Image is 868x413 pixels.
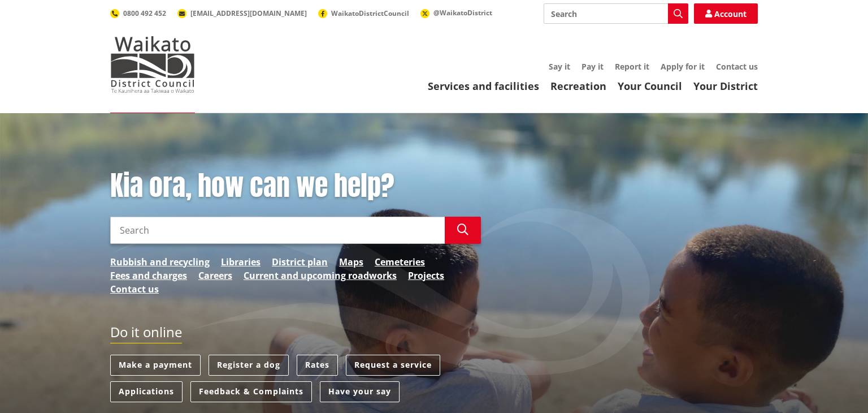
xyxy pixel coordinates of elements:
[694,3,758,24] a: Account
[375,255,425,269] a: Cemeteries
[110,324,182,344] h2: Do it online
[110,355,201,376] a: Make a payment
[408,269,444,282] a: Projects
[177,8,307,18] a: [EMAIL_ADDRESS][DOMAIN_NAME]
[110,381,183,402] a: Applications
[433,8,492,18] span: @WaikatoDistrict
[661,61,705,72] a: Apply for it
[549,61,570,72] a: Say it
[320,381,400,402] a: Have your say
[297,355,338,376] a: Rates
[318,8,409,18] a: WaikatoDistrictCouncil
[618,79,682,93] a: Your Council
[581,61,604,72] a: Pay it
[110,170,481,203] h1: Kia ora, how can we help?
[209,355,289,376] a: Register a dog
[110,282,159,296] a: Contact us
[331,8,409,18] span: WaikatoDistrictCouncil
[428,79,539,93] a: Services and facilities
[544,3,688,24] input: Search input
[190,8,307,18] span: [EMAIL_ADDRESS][DOMAIN_NAME]
[716,61,758,72] a: Contact us
[221,255,261,269] a: Libraries
[346,355,440,376] a: Request a service
[190,381,312,402] a: Feedback & Complaints
[110,217,445,244] input: Search input
[272,255,328,269] a: District plan
[110,269,187,282] a: Fees and charges
[693,79,758,93] a: Your District
[110,36,195,93] img: Waikato District Council - Te Kaunihera aa Takiwaa o Waikato
[615,61,649,72] a: Report it
[198,269,232,282] a: Careers
[110,255,210,269] a: Rubbish and recycling
[550,79,606,93] a: Recreation
[123,8,166,18] span: 0800 492 452
[244,269,397,282] a: Current and upcoming roadworks
[110,8,166,18] a: 0800 492 452
[339,255,363,269] a: Maps
[420,8,492,18] a: @WaikatoDistrict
